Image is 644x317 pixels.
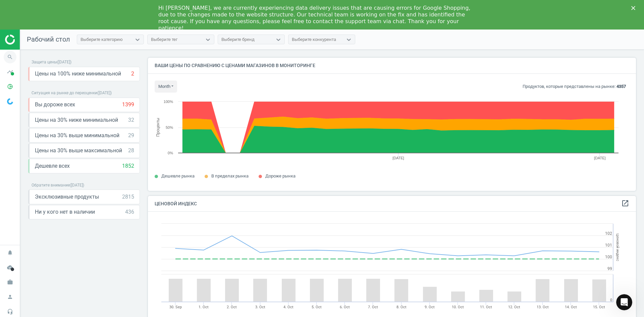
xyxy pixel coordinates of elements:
[631,6,638,10] div: Close
[199,305,209,309] tspan: 1. Oct
[70,183,84,188] span: ( [DATE] )
[35,147,122,154] span: Цены на 30% выше максимальной
[35,208,95,216] span: Ни у кого нет в наличии
[97,91,112,95] span: ( [DATE] )
[4,246,16,259] i: notifications
[168,151,173,155] text: 0%
[4,261,16,274] i: cloud_done
[35,116,118,124] span: Цены на 30% ниже минимальной
[35,70,121,77] span: Цены на 100% ниже минимальной
[155,81,177,93] button: month
[621,199,629,208] a: open_in_new
[35,162,70,170] span: Дешевле всех
[35,132,119,139] span: Цены на 30% выше минимальной
[4,276,16,288] i: work
[227,305,237,309] tspan: 2. Oct
[122,162,134,170] div: 1852
[161,173,195,178] span: Дешевле рынка
[57,60,71,64] span: ( [DATE] )
[565,305,577,309] tspan: 14. Oct
[128,116,134,124] div: 32
[615,233,620,261] tspan: Ценовой индекс
[605,243,612,248] text: 101
[616,84,626,89] b: 4357
[131,70,134,77] div: 2
[255,305,265,309] tspan: 3. Oct
[148,196,636,212] h4: Ценовой индекс
[7,98,13,105] img: wGWNvw8QSZomAAAAABJRU5ErkJggg==
[368,305,378,309] tspan: 7. Oct
[607,266,612,271] text: 99
[32,60,57,64] span: Защита цены
[4,290,16,303] i: person
[425,305,435,309] tspan: 9. Oct
[122,101,134,108] div: 1399
[593,305,605,309] tspan: 15. Oct
[340,305,350,309] tspan: 6. Oct
[211,173,249,178] span: В пределах рынка
[158,5,475,32] div: Hi [PERSON_NAME], we are currently experiencing data delivery issues that are causing errors for ...
[80,37,123,43] div: Выберите категорию
[283,305,293,309] tspan: 4. Oct
[312,305,322,309] tspan: 5. Oct
[128,147,134,154] div: 28
[610,298,612,302] text: 0
[292,37,336,43] div: Выберите конкурента
[122,193,134,201] div: 2815
[265,173,296,178] span: Дороже рынка
[32,183,70,188] span: Обратите внимание
[32,91,97,95] span: Ситуация на рынке до переоценки
[125,208,134,216] div: 436
[508,305,520,309] tspan: 12. Oct
[148,58,636,73] h4: Ваши цены по сравнению с ценами магазинов в мониторинге
[5,35,53,45] img: ajHJNr6hYgQAAAAASUVORK5CYII=
[166,125,173,129] text: 50%
[35,193,99,201] span: Эксклюзивные продукты
[164,100,173,104] text: 100%
[616,294,632,310] iframe: Intercom live chat
[621,199,629,207] i: open_in_new
[392,156,404,160] tspan: [DATE]
[128,132,134,139] div: 29
[35,101,75,108] span: Вы дороже всех
[27,35,70,43] span: Рабочий стол
[4,51,16,63] i: search
[4,65,16,78] i: timeline
[480,305,492,309] tspan: 11. Oct
[4,80,16,93] i: pie_chart_outlined
[169,305,182,309] tspan: 30. Sep
[221,37,255,43] div: Выберите бренд
[605,231,612,236] text: 102
[594,156,606,160] tspan: [DATE]
[151,37,177,43] div: Выберите тег
[396,305,407,309] tspan: 8. Oct
[156,118,160,137] tspan: Проценты
[523,84,626,90] p: Продуктов, которые представлены на рынке:
[537,305,549,309] tspan: 13. Oct
[605,255,612,259] text: 100
[452,305,464,309] tspan: 10. Oct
